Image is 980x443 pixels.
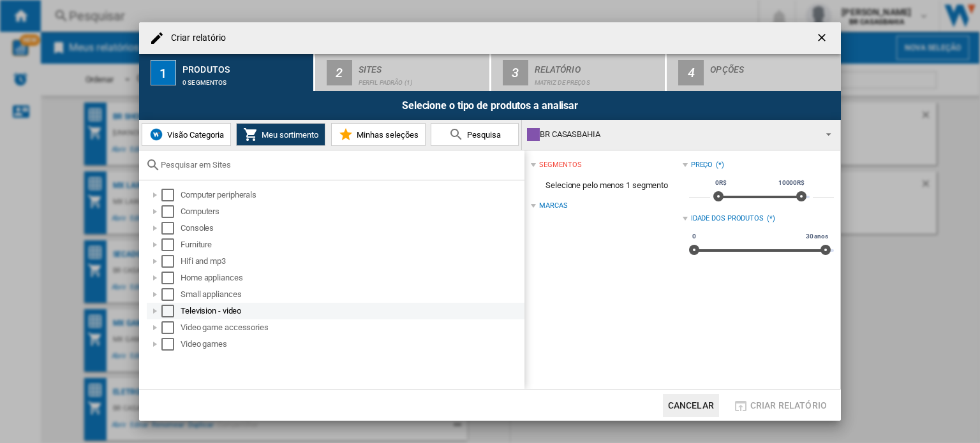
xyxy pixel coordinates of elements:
div: Produtos [182,59,308,73]
div: Home appliances [181,272,523,284]
div: 1 [151,60,176,85]
div: 4 [678,60,704,85]
div: Opções [710,59,836,73]
md-checkbox: Select [161,189,181,201]
div: Relatório [535,59,660,73]
div: Hifi and mp3 [181,255,523,268]
div: 2 [327,60,352,85]
button: 1 Produtos 0 segmentos [139,54,315,91]
div: 3 [503,60,528,85]
span: 30 anos [804,231,830,242]
button: getI18NText('BUTTONS.CLOSE_DIALOG') [810,25,836,51]
button: 3 Relatório Matriz de preços [491,54,667,91]
button: Visão Categoria [142,123,231,146]
button: Minhas seleções [331,123,426,146]
div: Sites [359,59,484,73]
div: Video game accessories [181,321,523,334]
button: Cancelar [663,394,719,417]
span: 0 [690,231,698,242]
div: Selecione o tipo de produtos a analisar [139,91,841,120]
md-checkbox: Select [161,338,181,351]
span: Criar relatório [750,400,827,410]
div: Perfil padrão (1) [359,73,484,86]
md-checkbox: Select [161,321,181,334]
div: BR CASASBAHIA [527,126,815,143]
div: segmentos [539,160,581,170]
ng-md-icon: getI18NText('BUTTONS.CLOSE_DIALOG') [815,31,831,47]
button: 2 Sites Perfil padrão (1) [315,54,491,91]
div: Consoles [181,222,523,235]
md-checkbox: Select [161,205,181,218]
div: Small appliances [181,288,523,301]
span: 10000R$ [776,178,806,188]
span: Meu sortimento [258,130,318,140]
md-checkbox: Select [161,288,181,301]
span: 0R$ [713,178,729,188]
span: Pesquisa [464,130,501,140]
md-checkbox: Select [161,305,181,317]
md-checkbox: Select [161,238,181,251]
button: 4 Opções [667,54,841,91]
div: Furniture [181,238,523,251]
md-checkbox: Select [161,255,181,268]
div: Preço [691,160,713,170]
div: Idade dos produtos [691,214,764,224]
div: Video games [181,338,523,351]
button: Meu sortimento [236,123,325,146]
span: Minhas seleções [353,130,419,140]
input: Pesquisar em Sites [161,160,518,170]
div: 0 segmentos [182,73,308,86]
span: Selecione pelo menos 1 segmento [531,173,682,198]
button: Criar relatório [729,394,831,417]
h4: Criar relatório [165,32,226,45]
div: Computers [181,205,523,218]
div: Matriz de preços [535,73,660,86]
div: Computer peripherals [181,189,523,201]
button: Pesquisa [431,123,519,146]
md-checkbox: Select [161,222,181,235]
img: wiser-icon-blue.png [149,127,164,142]
div: Marcas [539,201,567,211]
span: Visão Categoria [164,130,224,140]
div: Television - video [181,305,523,317]
md-checkbox: Select [161,272,181,284]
